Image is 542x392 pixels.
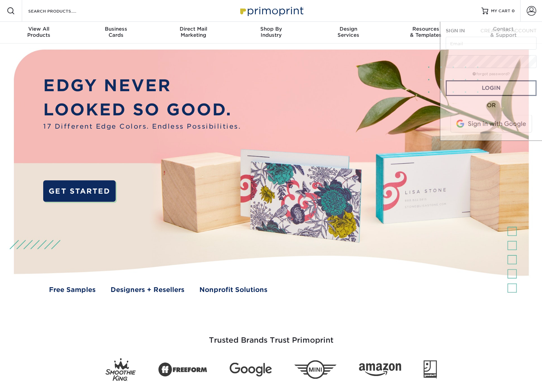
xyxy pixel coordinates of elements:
[387,26,465,32] span: Resources
[310,22,387,44] a: DesignServices
[359,363,401,376] img: Amazon
[43,122,241,132] span: 17 Different Edge Colors. Endless Possibilities.
[43,180,116,202] a: GET STARTED
[158,359,207,381] img: Freeform
[310,26,387,32] span: Design
[78,26,155,38] div: Cards
[491,8,510,14] span: MY CART
[49,285,96,295] a: Free Samples
[237,3,305,18] img: Primoprint
[232,26,310,38] div: Industry
[232,26,310,32] span: Shop By
[199,285,267,295] a: Nonprofit Solutions
[105,358,136,381] img: Smoothie King
[155,22,232,44] a: Direct MailMarketing
[387,26,465,38] div: & Templates
[310,26,387,38] div: Services
[78,26,155,32] span: Business
[446,28,465,33] span: SIGN IN
[232,22,310,44] a: Shop ByIndustry
[446,101,537,110] div: OR
[424,360,437,379] img: Goodwill
[387,22,465,44] a: Resources& Templates
[446,37,537,50] input: Email
[480,28,537,33] span: CREATE AN ACCOUNT
[230,363,272,377] img: Google
[512,9,515,13] span: 0
[111,285,184,295] a: Designers + Resellers
[473,72,510,76] a: forgot password?
[155,26,232,38] div: Marketing
[155,26,232,32] span: Direct Mail
[294,360,336,379] img: Mini
[446,80,537,96] a: Login
[28,7,94,15] input: SEARCH PRODUCTS.....
[43,73,241,98] p: EDGY NEVER
[72,320,470,353] h3: Trusted Brands Trust Primoprint
[43,97,241,122] p: LOOKED SO GOOD.
[78,22,155,44] a: BusinessCards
